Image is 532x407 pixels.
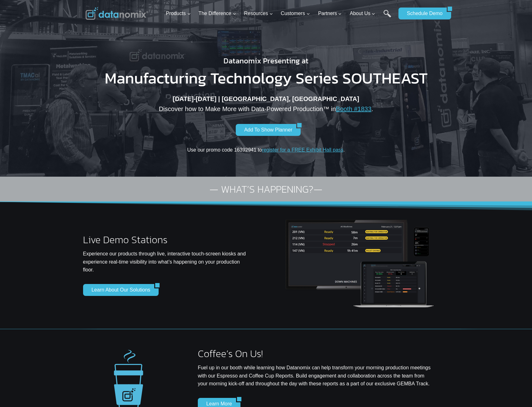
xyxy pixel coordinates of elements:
[83,284,155,296] a: Learn About Our Solutions
[350,9,375,18] span: About Us
[101,55,432,67] h3: Datanomix Presenting at
[101,94,432,114] p: Discover how to Make More with Data-Powered Production™ in .
[236,124,297,136] a: Add to Show Planner
[101,70,432,86] h1: Manufacturing Technology Series SOUTHEAST
[318,9,342,18] span: Partners
[101,146,432,154] p: Use our promo code 16392941 to .
[198,9,236,18] span: The Difference
[166,9,191,18] span: Products
[281,9,310,18] span: Customers
[83,235,246,245] h2: Live Demo Stations
[86,7,148,20] img: Datanomix
[86,184,447,194] h2: — WHAT’S HAPPENING?—
[336,105,371,112] a: Booth #1833
[262,147,344,153] a: register for a FREE Exhibit Hall pass
[398,8,447,19] a: Schedule Demo
[198,364,434,388] p: Fuel up in our booth while learning how Datanomix can help transform your morning production meet...
[163,3,395,24] nav: Primary Navigation
[83,250,246,274] p: Experience our products through live, interactive touch-screen kiosks and experience real-time vi...
[198,349,434,359] h2: Coffee’s On Us!
[383,10,391,24] a: Search
[244,9,273,18] span: Resources
[173,95,359,102] strong: [DATE]-[DATE] | [GEOGRAPHIC_DATA], [GEOGRAPHIC_DATA]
